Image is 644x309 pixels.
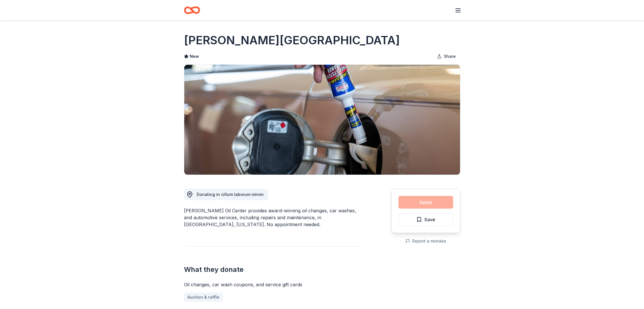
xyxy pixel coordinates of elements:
[184,281,364,288] div: Oil changes, car wash coupons, and service gift cards
[190,53,199,60] span: New
[432,51,460,62] button: Share
[197,192,263,197] span: Donating in cillum laborum minim
[444,53,456,60] span: Share
[184,265,364,274] h2: What they donate
[184,65,460,175] img: Image for Lucas Oil Center
[184,3,200,17] a: Home
[405,238,446,245] button: Report a mistake
[398,213,453,226] button: Save
[184,207,364,228] div: [PERSON_NAME] Oil Center provides award-winning oil changes, car washes, and automotive services,...
[184,32,400,48] h1: [PERSON_NAME][GEOGRAPHIC_DATA]
[424,216,435,223] span: Save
